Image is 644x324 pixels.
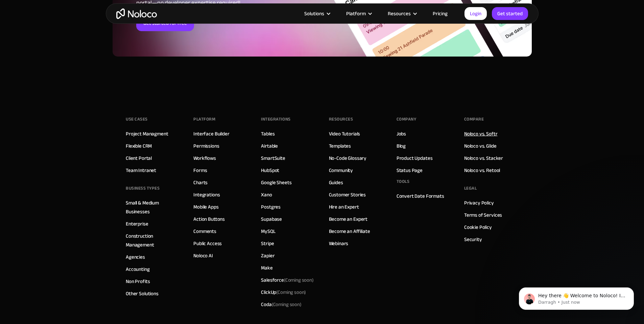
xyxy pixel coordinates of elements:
[126,154,152,163] a: Client Portal
[464,166,500,175] a: Noloco vs. Retool
[261,215,282,223] a: Supabase
[329,142,351,150] a: Templates
[329,114,353,124] div: Resources
[126,232,180,249] a: Construction Management
[126,277,150,286] a: Non Profits
[261,114,290,124] div: INTEGRATIONS
[424,9,456,18] a: Pricing
[261,129,275,138] a: Tables
[397,176,410,187] div: Tools
[126,142,152,150] a: Flexible CRM
[193,114,215,124] div: Platform
[329,190,366,199] a: Customer Stories
[464,198,494,207] a: Privacy Policy
[509,273,644,321] iframe: Intercom notifications message
[397,114,416,124] div: Company
[193,178,208,187] a: Charts
[261,166,279,175] a: HubSpot
[261,178,291,187] a: Google Sheets
[464,183,477,193] div: Legal
[193,227,216,236] a: Comments
[261,190,272,199] a: Xano
[126,198,180,216] a: Small & Medium Businesses
[261,227,275,236] a: MySQL
[329,166,353,175] a: Community
[126,166,156,175] a: Team Intranet
[346,9,366,18] div: Platform
[126,253,145,261] a: Agencies
[329,178,343,187] a: Guides
[261,263,272,272] a: Make
[464,142,497,150] a: Noloco vs. Glide
[329,227,370,236] a: Become an Affiliate
[397,166,423,175] a: Status Page
[388,9,411,18] div: Resources
[276,287,306,297] span: (Coming soon)
[261,239,274,248] a: Stripe
[492,7,528,20] a: Get started
[329,129,360,138] a: Video Tutorials
[193,202,218,211] a: Mobile Apps
[261,202,281,211] a: Postgres
[464,7,487,20] a: Login
[126,129,168,138] a: Project Managment
[261,251,275,260] a: Zapier
[304,9,324,18] div: Solutions
[193,251,213,260] a: Noloco AI
[464,235,482,244] a: Security
[193,166,207,175] a: Forms
[329,239,349,248] a: Webinars
[126,289,159,298] a: Other Solutions
[193,239,222,248] a: Public Access
[329,154,367,163] a: No-Code Glossary
[261,288,306,297] div: ClickUp
[284,275,314,285] span: (Coming soon)
[272,300,302,309] span: (Coming soon)
[329,202,359,211] a: Hire an Expert
[126,219,148,228] a: Enterprise
[193,154,216,163] a: Workflows
[193,190,220,199] a: Integrations
[261,276,314,284] div: Salesforce
[126,183,160,193] div: BUSINESS TYPES
[397,154,433,163] a: Product Updates
[464,154,503,163] a: Noloco vs. Stacker
[261,300,301,309] div: Coda
[261,154,285,163] a: SmartSuite
[193,215,225,223] a: Action Buttons
[464,223,492,232] a: Cookie Policy
[464,114,484,124] div: Compare
[126,265,150,274] a: Accounting
[296,9,338,18] div: Solutions
[338,9,379,18] div: Platform
[379,9,424,18] div: Resources
[464,211,502,219] a: Terms of Services
[193,129,229,138] a: Interface Builder
[464,129,498,138] a: Noloco vs. Softr
[193,142,219,150] a: Permissions
[397,142,406,150] a: Blog
[126,114,148,124] div: Use Cases
[397,129,406,138] a: Jobs
[397,192,444,200] a: Convert Date Formats
[329,215,368,223] a: Become an Expert
[261,142,278,150] a: Airtable
[116,8,157,19] a: home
